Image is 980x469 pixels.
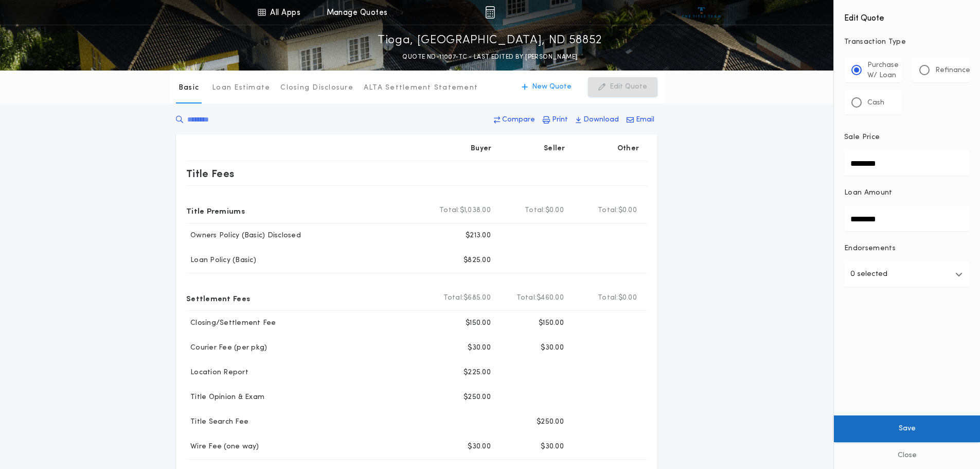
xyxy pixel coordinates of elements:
[850,268,887,281] p: 0 selected
[623,111,657,129] button: Email
[186,343,267,353] p: Courier Fee (per pkg)
[443,293,464,303] b: Total:
[618,293,637,303] span: $0.00
[186,392,264,403] p: Title Opinion & Exam
[186,165,235,182] p: Title Fees
[464,392,491,403] p: $250.00
[617,144,639,154] p: Other
[541,343,564,353] p: $30.00
[471,144,491,154] p: Buyer
[460,205,491,216] span: $1,038.00
[186,318,276,328] p: Closing/Settlement Fee
[834,442,980,469] button: Close
[598,205,618,216] b: Total:
[485,6,495,19] img: img
[464,293,491,303] span: $685.00
[491,111,538,129] button: Compare
[844,37,970,47] p: Transaction Type
[364,83,478,93] p: ALTA Settlement Statement
[468,343,491,353] p: $30.00
[540,111,571,129] button: Print
[618,205,637,216] span: $0.00
[844,206,970,231] input: Loan Amount
[378,32,602,49] p: Tioga, [GEOGRAPHIC_DATA], ND 58852
[466,231,491,241] p: $213.00
[834,415,980,442] button: Save
[186,368,248,378] p: Location Report
[525,205,545,216] b: Total:
[844,132,880,143] p: Sale Price
[186,290,250,306] p: Settlement Fees
[844,262,970,287] button: 0 selected
[532,82,572,92] p: New Quote
[610,82,647,92] p: Edit Quote
[552,115,568,125] p: Print
[186,442,259,452] p: Wire Fee (one way)
[541,442,564,452] p: $30.00
[464,368,491,378] p: $225.00
[598,293,618,303] b: Total:
[186,231,301,241] p: Owners Policy (Basic) Disclosed
[844,244,970,254] p: Endorsements
[466,318,491,328] p: $150.00
[212,83,270,93] p: Loan Estimate
[935,65,970,76] p: Refinance
[844,151,970,176] input: Sale Price
[402,52,577,62] p: QUOTE ND-11007-TC - LAST EDITED BY [PERSON_NAME]
[186,417,248,427] p: Title Search Fee
[545,205,564,216] span: $0.00
[468,442,491,452] p: $30.00
[682,7,721,18] img: vs-icon
[539,318,564,328] p: $150.00
[186,202,245,219] p: Title Premiums
[844,6,970,25] h4: Edit Quote
[186,255,256,266] p: Loan Policy (Basic)
[867,60,899,81] p: Purchase W/ Loan
[867,98,884,108] p: Cash
[502,115,535,125] p: Compare
[537,293,564,303] span: $460.00
[844,188,893,198] p: Loan Amount
[583,115,619,125] p: Download
[544,144,565,154] p: Seller
[464,255,491,266] p: $825.00
[636,115,654,125] p: Email
[588,77,657,97] button: Edit Quote
[537,417,564,427] p: $250.00
[179,83,199,93] p: Basic
[573,111,622,129] button: Download
[511,77,582,97] button: New Quote
[439,205,460,216] b: Total:
[516,293,537,303] b: Total:
[280,83,353,93] p: Closing Disclosure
